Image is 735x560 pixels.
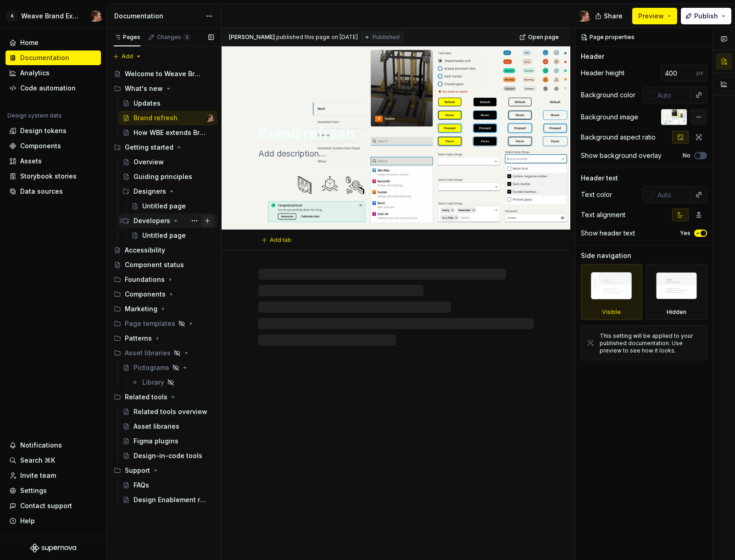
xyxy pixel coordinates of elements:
div: Pictograms [134,363,169,372]
button: Contact support [6,498,101,513]
a: Components [6,139,101,153]
div: Getting started [125,143,173,152]
div: Contact support [20,501,72,510]
button: Search ⌘K [6,453,101,468]
label: Yes [680,230,690,237]
div: Search ⌘K [20,456,55,465]
div: Notifications [20,441,62,450]
div: Components [110,287,217,302]
div: Design tokens [20,126,67,135]
div: Side navigation [581,251,631,260]
div: Asset libraries [125,348,171,358]
div: Visible [602,308,621,316]
div: Storybook stories [20,172,77,181]
span: Add [122,53,133,60]
button: Help [6,514,101,528]
span: Add tab [270,236,291,244]
div: Updates [134,99,161,108]
textarea: Brand refresh [256,123,532,145]
input: Auto [661,65,696,81]
div: Weave Brand Extended [21,11,80,21]
div: Help [20,516,35,526]
a: Design Enablement requests [119,493,217,507]
div: Settings [20,486,47,495]
a: Untitled page [128,199,217,213]
div: Text alignment [581,210,625,219]
div: Page tree [110,67,217,507]
div: Designers [134,187,166,196]
div: Patterns [125,334,152,343]
div: Page templates [125,319,175,328]
a: Assets [6,154,101,168]
span: 5 [183,34,190,41]
a: Design-in-code tools [119,448,217,463]
div: Documentation [114,11,201,21]
div: Components [125,290,166,299]
a: Welcome to Weave Brand Extended [110,67,217,81]
a: Guiding principles [119,169,217,184]
div: Design system data [7,112,61,119]
div: Designers [119,184,217,199]
div: Invite team [20,471,56,480]
div: Header [581,52,604,61]
button: Notifications [6,438,101,453]
div: Untitled page [142,202,186,211]
div: Data sources [20,187,63,196]
div: Asset libraries [134,422,179,431]
div: Getting started [110,140,217,155]
div: Untitled page [142,231,186,240]
a: FAQs [119,478,217,493]
div: Analytics [20,68,50,78]
a: Home [6,35,101,50]
div: Asset libraries [110,346,217,360]
div: Pages [114,34,140,41]
a: Overview [119,155,217,169]
a: Code automation [6,81,101,95]
div: Hidden [646,264,707,320]
a: Design tokens [6,123,101,138]
span: Share [604,11,623,21]
a: Storybook stories [6,169,101,184]
a: Untitled page [128,228,217,243]
div: Welcome to Weave Brand Extended [125,69,200,78]
a: Related tools overview [119,404,217,419]
div: Overview [134,157,164,167]
div: Foundations [125,275,165,284]
div: Code automation [20,84,76,93]
div: Brand refresh [134,113,178,123]
div: Show header text [581,229,635,238]
div: Marketing [110,302,217,316]
input: Auto [654,186,691,203]
img: Alexis Morin [91,11,102,22]
a: Component status [110,258,217,272]
button: AWeave Brand ExtendedAlexis Morin [2,6,105,26]
div: Support [110,463,217,478]
div: Developers [134,216,170,225]
a: Settings [6,483,101,498]
a: Asset libraries [119,419,217,434]
a: Figma plugins [119,434,217,448]
div: Background aspect ratio [581,133,656,142]
div: Visible [581,264,642,320]
div: Home [20,38,39,47]
p: px [696,69,703,77]
input: Auto [654,87,691,103]
div: Text color [581,190,612,199]
div: Changes [157,34,190,41]
a: Documentation [6,50,101,65]
div: Foundations [110,272,217,287]
a: Updates [119,96,217,111]
div: Related tools [125,392,167,402]
div: Figma plugins [134,437,178,446]
span: Published [373,34,400,41]
span: Open page [528,34,559,41]
a: Brand refreshAlexis Morin [119,111,217,125]
div: Related tools overview [134,407,207,416]
div: Assets [20,157,42,166]
div: Marketing [125,304,157,314]
svg: Supernova Logo [30,543,76,553]
span: [PERSON_NAME] [229,34,275,41]
a: Invite team [6,468,101,483]
button: Share [590,8,629,24]
div: Support [125,466,150,475]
